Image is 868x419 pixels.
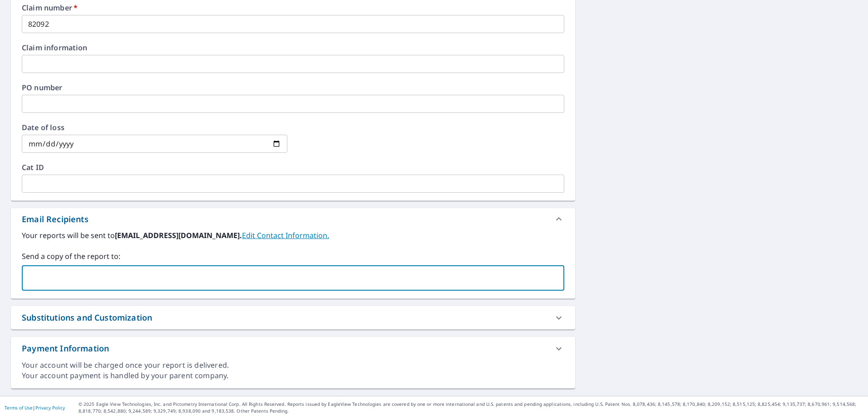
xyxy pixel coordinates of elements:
[22,312,152,324] div: Substitutions and Customization
[79,401,863,414] p: © 2025 Eagle View Technologies, Inc. and Pictometry International Corp. All Rights Reserved. Repo...
[22,124,287,131] label: Date of loss
[22,370,564,381] div: Your account payment is handled by your parent company.
[242,230,329,240] a: EditContactInfo
[22,251,564,262] label: Send a copy of the report to:
[5,405,65,410] p: |
[22,230,564,241] label: Your reports will be sent to
[115,230,242,240] b: [EMAIL_ADDRESS][DOMAIN_NAME].
[5,404,33,411] a: Terms of Use
[22,4,564,11] label: Claim number
[22,213,89,225] div: Email Recipients
[22,84,564,91] label: PO number
[11,208,575,230] div: Email Recipients
[22,44,564,51] label: Claim information
[11,306,575,329] div: Substitutions and Customization
[11,337,575,360] div: Payment Information
[22,360,564,370] div: Your account will be charged once your report is delivered.
[22,342,109,355] div: Payment Information
[35,404,65,411] a: Privacy Policy
[22,164,564,171] label: Cat ID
